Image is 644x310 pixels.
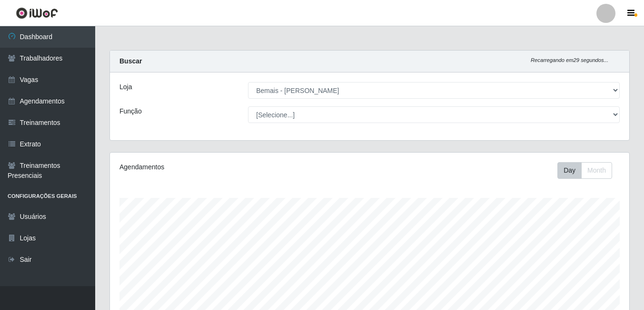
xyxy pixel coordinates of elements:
[119,57,142,65] strong: Buscar
[119,82,132,92] label: Loja
[557,162,620,179] div: Toolbar with button groups
[557,162,612,179] div: First group
[16,7,58,19] img: CoreUI Logo
[119,106,142,116] label: Função
[557,162,582,179] button: Day
[581,162,612,179] button: Month
[531,57,608,63] i: Recarregando em 29 segundos...
[119,162,319,172] div: Agendamentos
